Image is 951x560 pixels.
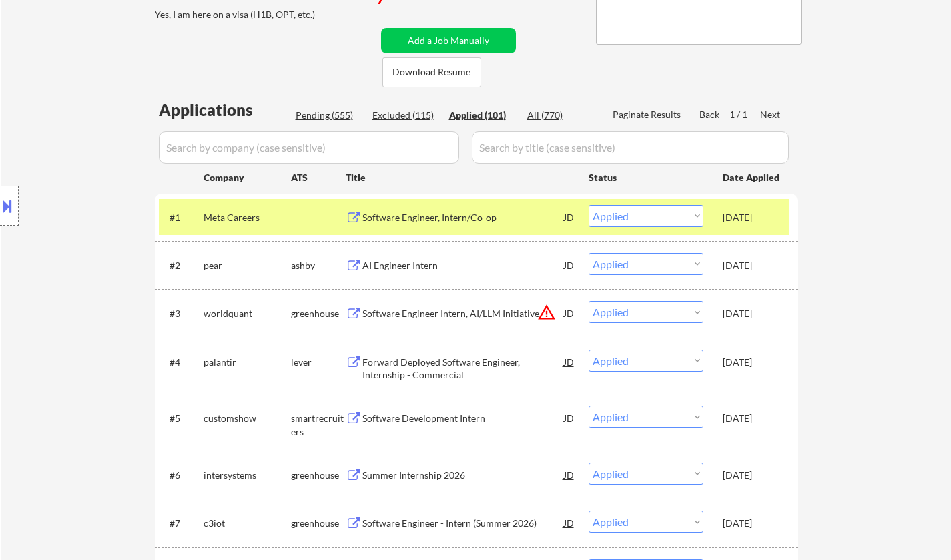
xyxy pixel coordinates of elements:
button: Add a Job Manually [381,28,516,53]
div: Software Engineer, Intern/Co-op [362,211,564,224]
div: JD [563,301,576,325]
button: warning_amber [537,303,556,322]
div: #7 [170,517,193,530]
button: Download Resume [382,57,481,87]
div: All (770) [527,109,594,122]
div: JD [563,511,576,535]
div: Back [699,108,721,121]
div: c3iot [204,517,291,530]
div: Status [589,165,703,189]
div: pear [204,259,291,272]
div: JD [563,406,576,430]
div: Next [760,108,781,121]
div: customshow [204,412,291,425]
div: 1 / 1 [729,108,760,121]
div: _ [291,211,346,224]
div: Summer Internship 2026 [362,469,564,482]
div: [DATE] [723,469,781,482]
div: Paginate Results [613,108,684,121]
div: Meta Careers [204,211,291,224]
div: intersystems [204,469,291,482]
div: Applied (101) [449,109,516,122]
div: JD [563,350,576,374]
div: Forward Deployed Software Engineer, Internship - Commercial [362,356,564,382]
div: Company [204,171,291,184]
div: [DATE] [723,517,781,530]
div: JD [563,253,576,277]
div: Software Development Intern [362,412,564,425]
div: ashby [291,259,346,272]
div: JD [563,463,576,487]
div: [DATE] [723,412,781,425]
div: [DATE] [723,307,781,320]
div: #5 [170,412,193,425]
div: Software Engineer - Intern (Summer 2026) [362,517,564,530]
div: Pending (555) [296,109,362,122]
div: AI Engineer Intern [362,259,564,272]
div: [DATE] [723,356,781,369]
div: #4 [170,356,193,369]
div: [DATE] [723,259,781,272]
div: Software Engineer Intern, AI/LLM Initiative [362,307,564,320]
div: [DATE] [723,211,781,224]
div: worldquant [204,307,291,320]
input: Search by company (case sensitive) [159,131,459,164]
div: Excluded (115) [372,109,439,122]
div: greenhouse [291,469,346,482]
div: palantir [204,356,291,369]
div: lever [291,356,346,369]
div: #6 [170,469,193,482]
div: JD [563,205,576,229]
div: Date Applied [723,171,781,184]
div: ATS [291,171,346,184]
div: Title [346,171,576,184]
div: greenhouse [291,307,346,320]
div: Yes, I am here on a visa (H1B, OPT, etc.) [155,8,380,21]
div: smartrecruiters [291,412,346,438]
input: Search by title (case sensitive) [472,131,789,164]
div: greenhouse [291,517,346,530]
